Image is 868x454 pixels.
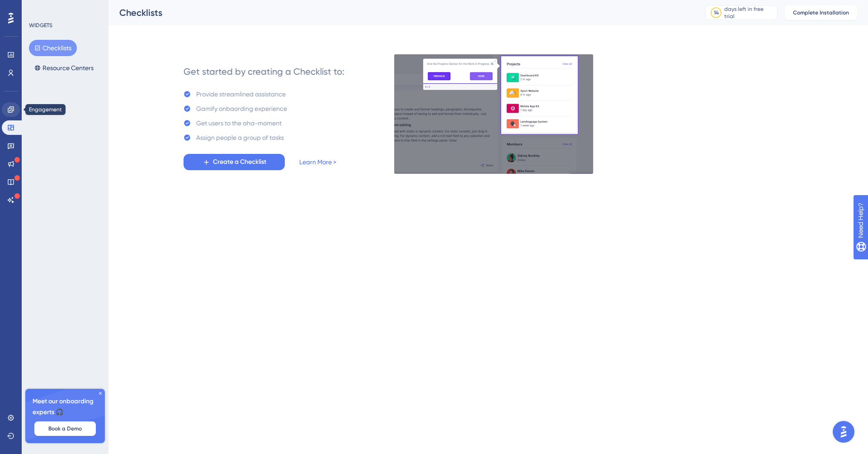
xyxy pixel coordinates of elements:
[196,89,286,100] div: Provide streamlined assistance
[29,60,99,76] button: Resource Centers
[119,6,683,19] div: Checklists
[830,418,857,445] iframe: UserGuiding AI Assistant Launcher
[184,154,285,170] button: Create a Checklist
[213,157,266,167] span: Create a Checklist
[793,9,849,16] span: Complete Installation
[48,425,82,432] span: Book a Demo
[21,2,57,13] span: Need Help?
[29,40,77,56] button: Checklists
[184,65,344,78] div: Get started by creating a Checklist to:
[29,22,52,29] div: WIDGETS
[299,157,336,167] a: Learn More >
[33,396,98,418] span: Meet our onboarding experts 🎧
[196,103,287,114] div: Gamify onbaording experience
[785,5,857,20] button: Complete Installation
[196,118,282,129] div: Get users to the aha-moment
[724,5,774,20] div: days left in free trial
[714,9,719,16] div: 14
[394,54,594,174] img: e28e67207451d1beac2d0b01ddd05b56.gif
[196,132,284,143] div: Assign people a group of tasks
[34,421,96,436] button: Book a Demo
